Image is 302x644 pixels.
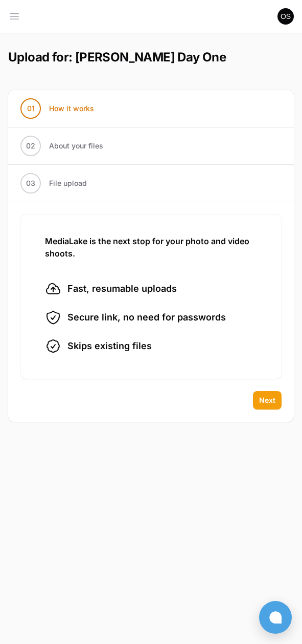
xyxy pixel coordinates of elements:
[67,339,152,353] span: Skips existing files
[26,141,35,151] span: 02
[67,282,177,296] span: Fast, resumable uploads
[27,103,35,114] span: 01
[8,165,99,202] button: 03 File upload
[45,235,257,260] h3: MediaLake is the next stop for your photo and video shoots.
[259,601,292,634] button: Open chat window
[277,8,294,25] button: User menu
[8,49,294,66] h1: Upload for: [PERSON_NAME] Day One
[277,8,294,25] img: Avatar of Once Like a Spark
[49,141,103,151] span: About your files
[259,395,275,405] span: Next
[8,127,115,164] button: 02 About your files
[67,310,226,325] span: Secure link, no need for passwords
[49,178,87,188] span: File upload
[8,90,106,127] button: 01 How it works
[26,178,35,188] span: 03
[49,103,94,114] span: How it works
[253,391,282,410] button: Next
